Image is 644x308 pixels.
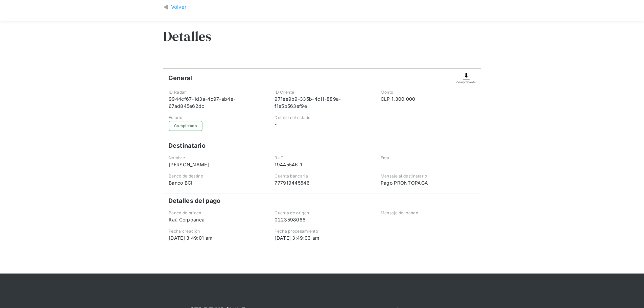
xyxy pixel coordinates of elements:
[169,115,263,121] div: Estado
[381,216,475,223] div: -
[275,89,369,95] div: ID Cliente
[275,95,369,110] div: 971ee9b9-335b-4c11-889a-f1e5b563ef9e
[171,3,187,11] div: Volver
[169,121,202,131] div: Completado
[169,155,263,161] div: Nombre
[381,161,475,168] div: -
[169,89,263,95] div: ID Radar
[381,210,475,216] div: Mensaje del banco
[275,216,369,223] div: 0223598068
[456,80,476,84] div: Comprobante
[381,179,475,186] div: Pago PRONTOPAGA
[169,179,263,186] div: Banco BCI
[381,173,475,179] div: Mensaje al destinatario
[275,179,369,186] div: 777919445546
[275,115,369,121] div: Detalle del estado
[275,173,369,179] div: Cuenta bancaria
[275,234,369,241] div: [DATE] 3:49:03 am
[275,210,369,216] div: Cuenta de origen
[275,228,369,234] div: Fecha procesamiento
[462,72,470,80] img: Descargar comprobante
[381,155,475,161] div: Email
[169,95,263,110] div: 9944cf67-1d3a-4c97-ab4e-67ad845e62dc
[168,74,192,82] h4: General
[169,228,263,234] div: Fecha creación
[168,197,221,205] h4: Detalles del pago
[169,161,263,168] div: [PERSON_NAME]
[169,173,263,179] div: Banco de destino
[163,3,187,11] a: Volver
[169,234,263,241] div: [DATE] 3:49:01 am
[275,121,369,128] div: -
[169,216,263,223] div: Itaú Corpbanca
[169,210,263,216] div: Banco de origen
[275,155,369,161] div: RUT
[163,28,211,45] h3: Detalles
[381,95,475,102] div: CLP 1.300.000
[168,142,206,150] h4: Destinatario
[275,161,369,168] div: 19445546-1
[381,89,475,95] div: Monto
